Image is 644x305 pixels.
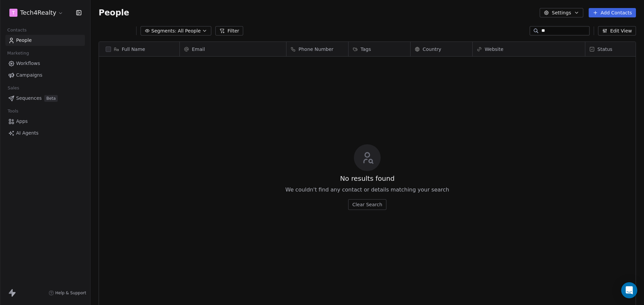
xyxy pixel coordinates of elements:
[16,60,40,67] span: Workflows
[4,48,32,58] span: Marketing
[485,46,503,53] span: Website
[5,70,85,81] a: Campaigns
[411,42,472,56] div: Country
[5,35,85,46] a: People
[16,118,28,125] span: Apps
[423,46,441,53] span: Country
[598,26,636,35] button: Edit View
[473,42,585,56] div: Website
[286,42,348,56] div: Phone Number
[99,42,179,56] div: Full Name
[99,8,129,18] span: People
[16,95,42,102] span: Sequences
[180,42,286,56] div: Email
[5,106,21,116] span: Tools
[5,116,85,127] a: Apps
[151,27,176,34] span: Segments:
[20,8,56,17] span: Tech4Realty
[178,27,201,34] span: All People
[348,42,410,56] div: Tags
[99,57,180,294] div: grid
[5,128,85,139] a: AI Agents
[215,26,243,35] button: Filter
[5,83,22,93] span: Sales
[361,46,371,53] span: Tags
[299,46,333,53] span: Phone Number
[589,8,636,17] button: Add Contacts
[192,46,205,53] span: Email
[16,72,42,79] span: Campaigns
[49,290,86,296] a: Help & Support
[44,95,58,102] span: Beta
[597,46,612,53] span: Status
[540,8,583,17] button: Settings
[4,25,30,35] span: Contacts
[340,174,395,183] span: No results found
[122,46,145,53] span: Full Name
[621,282,637,298] div: Open Intercom Messenger
[285,186,449,194] span: We couldn't find any contact or details matching your search
[348,199,386,210] button: Clear Search
[5,58,85,69] a: Workflows
[16,130,39,137] span: AI Agents
[55,290,86,296] span: Help & Support
[12,9,15,16] span: T
[16,37,32,44] span: People
[8,7,65,18] button: TTech4Realty
[5,93,85,104] a: SequencesBeta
